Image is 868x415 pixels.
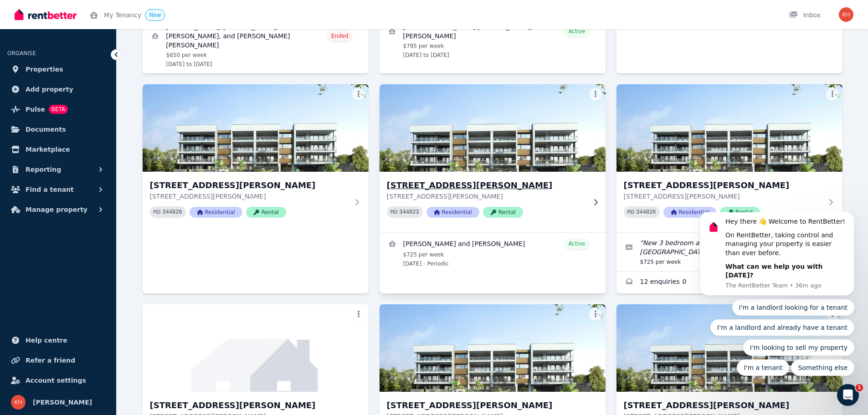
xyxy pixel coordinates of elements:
a: Enquiries for 15/26 Arthur Street, Coffs Harbour [616,272,729,293]
span: 1 [856,384,863,391]
span: Properties [26,64,63,75]
img: 17/26 Arthur Street, Coffs Harbour [380,304,606,392]
button: Manage property [7,200,109,219]
button: Quick reply: I'm a landlord and already have a tenant [25,107,169,123]
div: Message content [40,5,162,68]
p: [STREET_ADDRESS][PERSON_NAME] [150,192,349,201]
span: Account settings [26,375,86,386]
p: [STREET_ADDRESS][PERSON_NAME] [387,192,586,201]
div: Quick reply options [14,87,169,164]
span: Residential [426,207,479,218]
a: Help centre [7,331,109,349]
a: PulseBETA [7,100,109,118]
button: Quick reply: Something else [105,147,169,164]
a: Documents [7,120,109,138]
a: View details for Bible Dailo, Daryl Glimada, and Jomike De Juan [380,17,606,64]
small: PID [390,210,398,215]
p: [STREET_ADDRESS][PERSON_NAME] [624,192,822,201]
span: Help centre [26,335,67,346]
img: Karen Hickey [839,7,853,22]
button: Quick reply: I'm a landlord looking for a tenant [46,87,169,103]
span: Add property [26,84,73,95]
span: Pulse [26,104,45,115]
h3: [STREET_ADDRESS][PERSON_NAME] [624,179,822,192]
span: BETA [49,105,68,114]
span: Residential [663,207,716,218]
img: 14/26 Arthur Street, Coffs Harbour [374,82,611,174]
span: Find a tenant [26,184,74,195]
div: Inbox [789,10,821,20]
a: Refer a friend [7,351,109,369]
span: Marketplace [26,144,70,155]
button: Quick reply: I'm a tenant [51,147,103,164]
code: 344823 [399,209,419,215]
p: Message from The RentBetter Team, sent 36m ago [40,69,162,77]
a: Add property [7,80,109,98]
img: 18/26 Arthur Street, Coffs Harbour [616,304,842,392]
button: More options [352,308,365,321]
button: Quick reply: I'm looking to sell my property [57,127,169,143]
a: Account settings [7,371,109,389]
small: PID [627,210,635,215]
span: Manage property [26,204,87,215]
a: 15/26 Arthur Street, Coffs Harbour[STREET_ADDRESS][PERSON_NAME][STREET_ADDRESS][PERSON_NAME]PID 3... [616,84,842,232]
code: 344820 [162,209,182,215]
img: RentBetter [15,8,77,21]
span: Reporting [26,164,61,175]
a: Properties [7,60,109,78]
h3: [STREET_ADDRESS][PERSON_NAME] [150,399,349,412]
button: More options [589,88,602,101]
span: Residential [190,207,242,218]
button: More options [826,88,839,101]
a: View details for Henry Davies and Kellen Wood [380,233,606,273]
div: Hey there 👋 Welcome to RentBetter! [40,5,162,14]
h3: [STREET_ADDRESS][PERSON_NAME] [624,399,822,412]
button: Reporting [7,160,109,179]
code: 344826 [636,209,656,215]
img: 16/26 Arthur Street, Coffs Harbour [143,304,369,392]
a: 14/26 Arthur Street, Coffs Harbour[STREET_ADDRESS][PERSON_NAME][STREET_ADDRESS][PERSON_NAME]PID 3... [380,84,606,232]
div: On RentBetter, taking control and managing your property is easier than ever before. [40,19,162,46]
span: Rental [720,207,760,218]
small: PID [154,210,161,215]
img: 15/26 Arthur Street, Coffs Harbour [616,84,842,172]
a: Edit listing: New 3 bedroom apartment in Coffs Harbour [616,233,842,271]
img: Karen Hickey [11,395,26,410]
h3: [STREET_ADDRESS][PERSON_NAME] [387,399,586,412]
button: Find a tenant [7,180,109,199]
span: ORGANISE [7,50,36,56]
span: Rental [483,207,523,218]
iframe: Intercom live chat [837,384,859,406]
span: Refer a friend [26,355,75,366]
b: What can we help you with [DATE]? [40,51,137,67]
button: More options [589,308,602,321]
span: [PERSON_NAME] [33,397,92,408]
h3: [STREET_ADDRESS][PERSON_NAME] [150,179,349,192]
button: More options [352,88,365,101]
img: Profile image for The RentBetter Team [21,7,35,22]
iframe: Intercom notifications message [686,212,868,381]
h3: [STREET_ADDRESS][PERSON_NAME] [387,179,586,192]
a: Marketplace [7,140,109,159]
span: Documents [26,124,66,135]
a: 13/26 Arthur Street, Coffs Harbour[STREET_ADDRESS][PERSON_NAME][STREET_ADDRESS][PERSON_NAME]PID 3... [143,84,369,232]
img: 13/26 Arthur Street, Coffs Harbour [143,84,369,172]
a: View details for Jenile Joshua Yabut, Robert Jerald Hutley, Justin Conrad Llenas, and Paul Samson... [143,17,369,73]
span: Rental [246,207,286,218]
span: New [149,12,161,18]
